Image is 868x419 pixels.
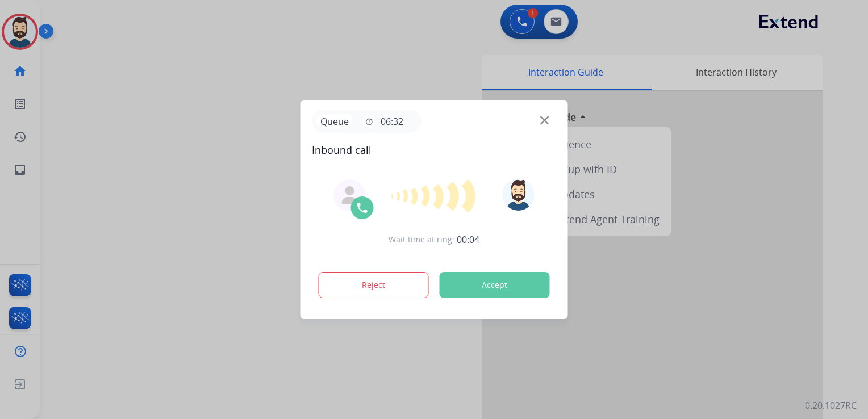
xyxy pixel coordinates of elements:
[440,272,550,298] button: Accept
[319,272,429,298] button: Reject
[312,142,557,158] span: Inbound call
[540,116,549,125] img: close-button
[316,114,353,128] p: Queue
[365,117,374,126] mat-icon: timer
[502,179,534,211] img: avatar
[805,399,857,412] p: 0.20.1027RC
[356,201,369,215] img: call-icon
[341,186,359,204] img: agent-avatar
[381,115,403,128] span: 06:32
[389,234,454,245] span: Wait time at ring:
[457,233,479,246] span: 00:04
